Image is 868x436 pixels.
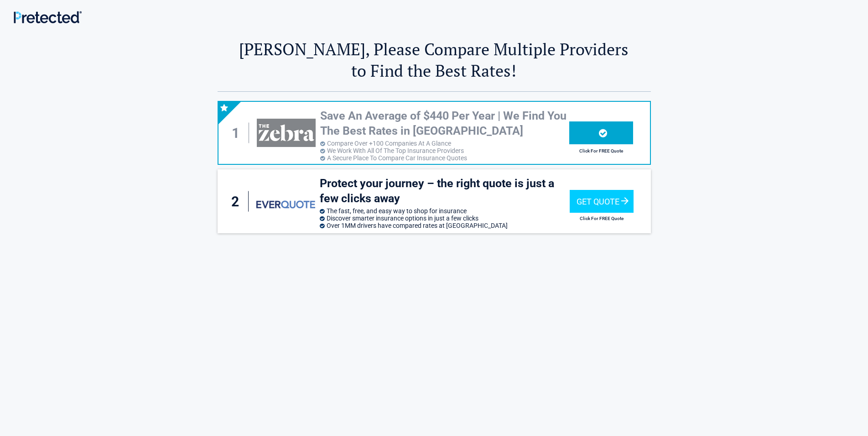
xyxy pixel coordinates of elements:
div: 2 [227,191,249,212]
li: Over 1MM drivers have compared rates at [GEOGRAPHIC_DATA] [320,222,570,229]
img: everquote's logo [256,200,315,208]
h2: [PERSON_NAME], Please Compare Multiple Providers to Find the Best Rates! [218,38,651,81]
h3: Save An Average of $440 Per Year | We Find You The Best Rates in [GEOGRAPHIC_DATA] [320,109,569,138]
h3: Protect your journey – the right quote is just a few clicks away [320,176,570,206]
div: Get Quote [570,190,634,213]
h2: Click For FREE Quote [570,216,634,221]
img: thezebra's logo [257,119,315,147]
li: The fast, free, and easy way to shop for insurance [320,207,570,215]
img: Main Logo [14,11,82,23]
li: A Secure Place To Compare Car Insurance Quotes [320,154,569,162]
li: Discover smarter insurance options in just a few clicks [320,215,570,222]
h2: Click For FREE Quote [569,148,633,153]
div: 1 [228,123,249,143]
li: We Work With All Of The Top Insurance Providers [320,147,569,154]
li: Compare Over +100 Companies At A Glance [320,140,569,147]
